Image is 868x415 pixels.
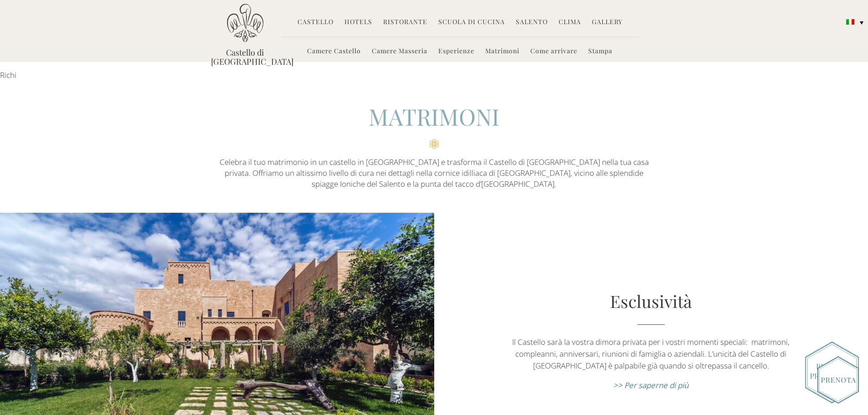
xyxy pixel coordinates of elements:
h2: MATRIMONI [211,101,657,149]
a: Esclusività [610,290,692,312]
a: Scuola di Cucina [438,17,505,28]
img: Group-366.png [805,341,859,404]
a: Castello [298,17,334,28]
a: Come arrivare [530,46,577,57]
a: Ristorante [383,17,427,28]
a: Hotels [344,17,372,28]
img: Italiano [846,19,854,25]
a: Salento [516,17,548,28]
a: Stampa [588,46,612,57]
a: Castello di [GEOGRAPHIC_DATA] [211,48,279,66]
a: >> Per saperne di più [613,380,688,390]
a: Matrimoni [485,46,519,57]
a: Gallery [592,17,622,28]
a: Clima [559,17,581,28]
p: Il Castello sarà la vostra dimora privata per i vostri momenti speciali: matrimoni, compleanni, a... [499,336,803,372]
img: Book_Button_Italian.png [817,356,859,404]
img: Castello di Ugento [227,4,263,42]
a: Camere Masseria [372,46,427,57]
a: Camere Castello [307,46,361,57]
a: Esperienze [438,46,474,57]
p: Celebra il tuo matrimonio in un castello in [GEOGRAPHIC_DATA] e trasforma il Castello di [GEOGRAP... [211,157,657,190]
